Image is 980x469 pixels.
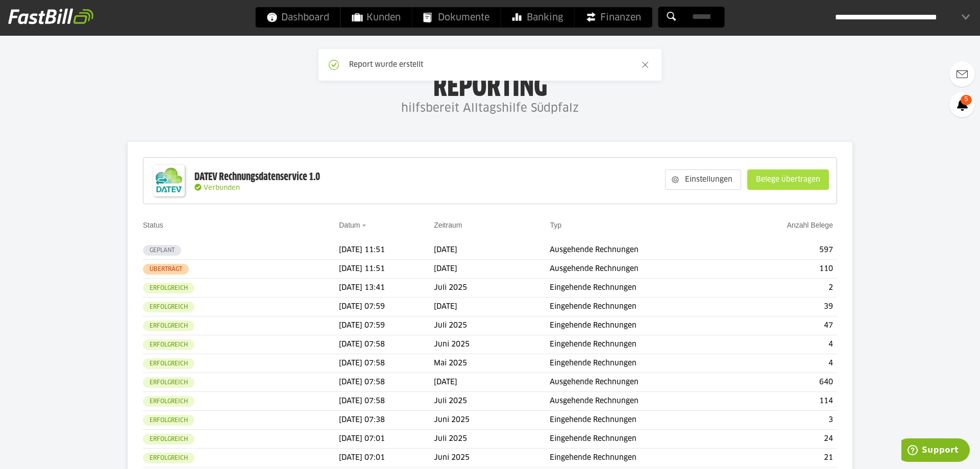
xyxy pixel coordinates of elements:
[733,260,837,279] td: 110
[550,241,733,260] td: Ausgehende Rechnungen
[143,377,194,388] sl-badge: Erfolgreich
[550,430,733,449] td: Eingehende Rechnungen
[901,438,970,464] iframe: Öffnet ein Widget, in dem Sie weitere Informationen finden
[143,320,194,331] sl-badge: Erfolgreich
[434,241,550,260] td: [DATE]
[204,185,240,191] span: Verbunden
[512,7,563,28] span: Banking
[143,358,194,369] sl-badge: Erfolgreich
[733,430,837,449] td: 24
[434,279,550,298] td: Juli 2025
[267,7,329,28] span: Dashboard
[550,260,733,279] td: Ausgehende Rechnungen
[434,221,462,229] a: Zeitraum
[550,335,733,354] td: Eingehende Rechnungen
[733,241,837,260] td: 597
[733,373,837,392] td: 640
[352,7,401,28] span: Kunden
[424,7,489,28] span: Dokumente
[339,316,434,335] td: [DATE] 07:59
[143,339,194,350] sl-badge: Erfolgreich
[339,298,434,316] td: [DATE] 07:59
[434,430,550,449] td: Juli 2025
[339,354,434,373] td: [DATE] 07:58
[787,221,833,229] a: Anzahl Belege
[434,260,550,279] td: [DATE]
[434,298,550,316] td: [DATE]
[733,316,837,335] td: 47
[339,221,360,229] a: Datum
[733,335,837,354] td: 4
[339,241,434,260] td: [DATE] 11:51
[550,449,733,467] td: Eingehende Rechnungen
[341,7,412,28] a: Kunden
[149,160,189,201] img: DATEV-Datenservice Logo
[412,7,501,28] a: Dokumente
[550,316,733,335] td: Eingehende Rechnungen
[733,449,837,467] td: 21
[143,245,181,256] sl-badge: Geplant
[949,92,975,117] a: 5
[434,411,550,430] td: Juni 2025
[362,225,369,227] img: sort_desc.gif
[550,392,733,411] td: Ausgehende Rechnungen
[143,221,163,229] a: Status
[194,170,320,184] div: DATEV Rechnungsdatenservice 1.0
[434,335,550,354] td: Juni 2025
[501,7,574,28] a: Banking
[143,415,194,426] sl-badge: Erfolgreich
[143,302,194,312] sl-badge: Erfolgreich
[733,354,837,373] td: 4
[586,7,641,28] span: Finanzen
[143,453,194,463] sl-badge: Erfolgreich
[143,264,189,275] sl-badge: Überträgt
[339,430,434,449] td: [DATE] 07:01
[733,279,837,298] td: 2
[339,373,434,392] td: [DATE] 07:58
[434,373,550,392] td: [DATE]
[434,449,550,467] td: Juni 2025
[143,396,194,407] sl-badge: Erfolgreich
[550,373,733,392] td: Ausgehende Rechnungen
[339,335,434,354] td: [DATE] 07:58
[143,434,194,445] sl-badge: Erfolgreich
[550,221,561,229] a: Typ
[434,354,550,373] td: Mai 2025
[339,392,434,411] td: [DATE] 07:58
[339,449,434,467] td: [DATE] 07:01
[733,392,837,411] td: 114
[143,283,194,293] sl-badge: Erfolgreich
[339,279,434,298] td: [DATE] 13:41
[733,298,837,316] td: 39
[339,411,434,430] td: [DATE] 07:38
[434,392,550,411] td: Juli 2025
[550,298,733,316] td: Eingehende Rechnungen
[550,411,733,430] td: Eingehende Rechnungen
[665,169,741,190] sl-button: Einstellungen
[434,316,550,335] td: Juli 2025
[733,411,837,430] td: 3
[550,279,733,298] td: Eingehende Rechnungen
[747,169,829,190] sl-button: Belege übertragen
[550,354,733,373] td: Eingehende Rechnungen
[339,260,434,279] td: [DATE] 11:51
[8,8,93,24] img: fastbill_logo_white.png
[575,7,652,28] a: Finanzen
[256,7,340,28] a: Dashboard
[961,95,972,105] span: 5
